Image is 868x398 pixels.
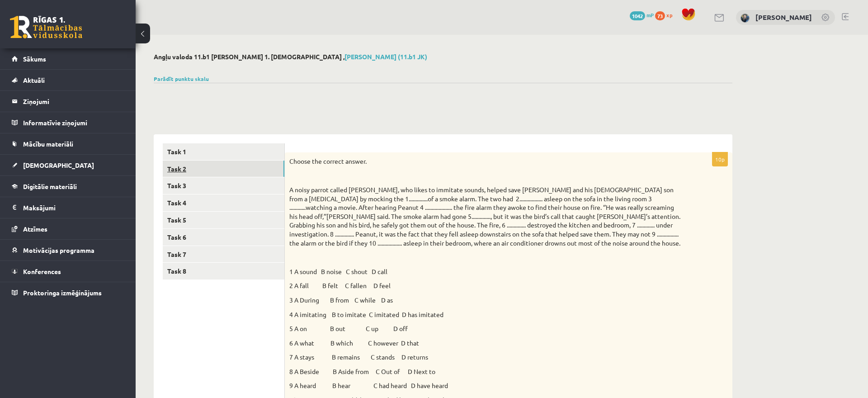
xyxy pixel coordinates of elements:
p: 2 A fall B felt C fallen D feel [289,281,683,290]
a: Digitālie materiāli [12,176,124,197]
span: [DEMOGRAPHIC_DATA] [23,161,94,169]
a: Task 2 [163,161,284,177]
a: Ziņojumi [12,91,124,112]
span: Proktoringa izmēģinājums [23,289,102,297]
a: Task 3 [163,177,284,194]
a: Atzīmes [12,218,124,239]
span: Motivācijas programma [23,246,94,254]
a: Task 8 [163,263,284,280]
a: Task 1 [163,143,284,160]
p: 5 A on B out C up D off [289,324,683,333]
span: 1042 [630,11,645,20]
img: Melānija Āboliņa [741,14,750,23]
a: Motivācijas programma [12,240,124,261]
p: 7 A stays B remains C stands D returns [289,353,683,362]
span: mP [646,11,654,19]
p: Choose the correct answer. [289,157,683,166]
a: Proktoringa izmēģinājums [12,282,124,303]
a: [PERSON_NAME] [755,13,812,22]
a: Mācību materiāli [12,133,124,154]
a: Konferences [12,261,124,282]
p: 9 A heard B hear C had heard D have heard [289,381,683,390]
a: [PERSON_NAME] (11.b1 JK) [344,52,427,61]
span: Digitālie materiāli [23,182,77,190]
span: Konferences [23,267,61,275]
p: A noisy parrot called [PERSON_NAME], who likes to immitate sounds, helped save [PERSON_NAME] and ... [289,185,683,247]
a: 73 xp [655,11,677,19]
h2: Angļu valoda 11.b1 [PERSON_NAME] 1. [DEMOGRAPHIC_DATA] , [154,53,732,61]
a: Informatīvie ziņojumi [12,112,124,133]
a: Task 4 [163,194,284,211]
p: 6 A what B which C however D that [289,339,683,348]
a: Rīgas 1. Tālmācības vidusskola [10,16,82,38]
p: 8 A Beside B Aside from C Out of D Next to [289,367,683,376]
a: Aktuāli [12,70,124,90]
span: Sākums [23,55,46,63]
a: Parādīt punktu skalu [154,75,209,82]
legend: Maksājumi [23,197,124,218]
p: 3 A During B from C while D as [289,296,683,305]
span: Aktuāli [23,76,45,84]
a: Maksājumi [12,197,124,218]
a: Task 6 [163,229,284,246]
a: [DEMOGRAPHIC_DATA] [12,155,124,175]
span: 73 [655,11,665,20]
p: 10p [712,152,728,166]
a: Task 7 [163,246,284,263]
p: 1 A sound B noise C shout D call [289,267,683,276]
a: Task 5 [163,212,284,228]
span: xp [666,11,672,19]
legend: Ziņojumi [23,91,124,112]
span: Atzīmes [23,225,47,233]
a: Sākums [12,48,124,69]
a: 1042 mP [630,11,654,19]
legend: Informatīvie ziņojumi [23,112,124,133]
span: Mācību materiāli [23,140,73,148]
p: 4 A imitating B to imitate C imitated D has imitated [289,310,683,319]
